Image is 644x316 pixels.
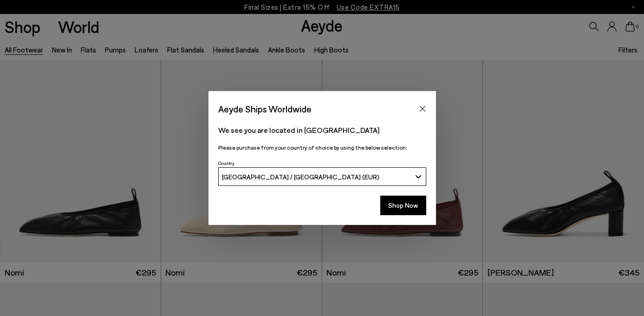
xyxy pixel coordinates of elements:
[380,196,426,215] button: Shop Now
[218,160,234,166] span: Country
[218,125,426,136] p: We see you are located in [GEOGRAPHIC_DATA]
[218,101,312,117] span: Aeyde Ships Worldwide
[222,173,379,181] span: [GEOGRAPHIC_DATA] / [GEOGRAPHIC_DATA] (EUR)
[416,102,429,116] button: Close
[218,143,426,152] p: Please purchase from your country of choice by using the below selection:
